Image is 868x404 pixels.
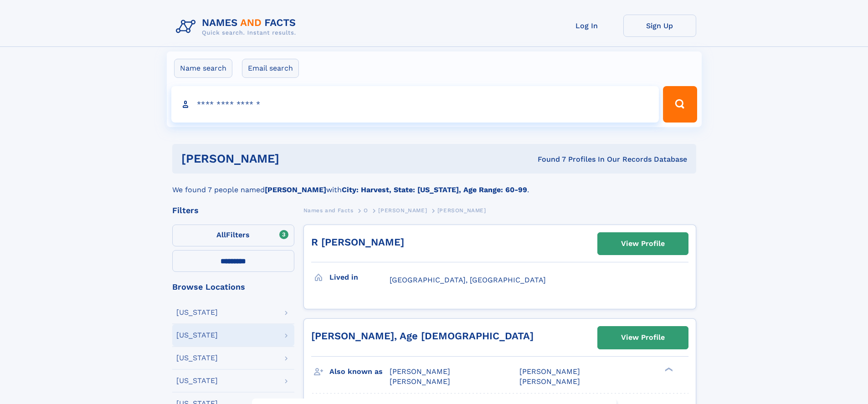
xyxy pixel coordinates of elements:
div: Found 7 Profiles In Our Records Database [408,154,687,164]
img: Logo Names and Facts [172,15,303,39]
div: Browse Locations [172,283,294,291]
b: City: Harvest, State: [US_STATE], Age Range: 60-99 [342,185,527,194]
div: [US_STATE] [176,309,218,316]
a: View Profile [598,233,688,255]
h3: Also known as [329,364,390,379]
input: search input [171,86,659,123]
a: R [PERSON_NAME] [311,236,404,248]
span: All [216,230,226,239]
div: [US_STATE] [176,377,218,384]
label: Filters [172,225,294,246]
a: Sign Up [623,15,696,37]
a: Names and Facts [303,205,354,216]
span: [PERSON_NAME] [390,367,450,376]
h3: Lived in [329,270,390,285]
label: Name search [174,59,232,78]
a: View Profile [598,327,688,348]
span: [PERSON_NAME] [437,207,486,214]
div: [US_STATE] [176,332,218,339]
h1: [PERSON_NAME] [181,153,409,164]
div: View Profile [621,233,665,254]
a: O [364,205,368,216]
span: [PERSON_NAME] [519,367,580,376]
a: Log In [550,15,623,37]
button: Search Button [663,86,697,123]
b: [PERSON_NAME] [265,185,326,194]
span: [PERSON_NAME] [378,207,427,214]
div: ❯ [663,366,673,372]
span: [PERSON_NAME] [519,377,580,386]
label: Email search [242,59,299,78]
span: O [364,207,368,214]
div: Filters [172,206,294,215]
a: [PERSON_NAME] [378,205,427,216]
div: View Profile [621,327,665,348]
div: We found 7 people named with . [172,174,696,195]
span: [GEOGRAPHIC_DATA], [GEOGRAPHIC_DATA] [390,276,546,284]
a: [PERSON_NAME], Age [DEMOGRAPHIC_DATA] [311,330,534,342]
span: [PERSON_NAME] [390,377,450,386]
div: [US_STATE] [176,354,218,362]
